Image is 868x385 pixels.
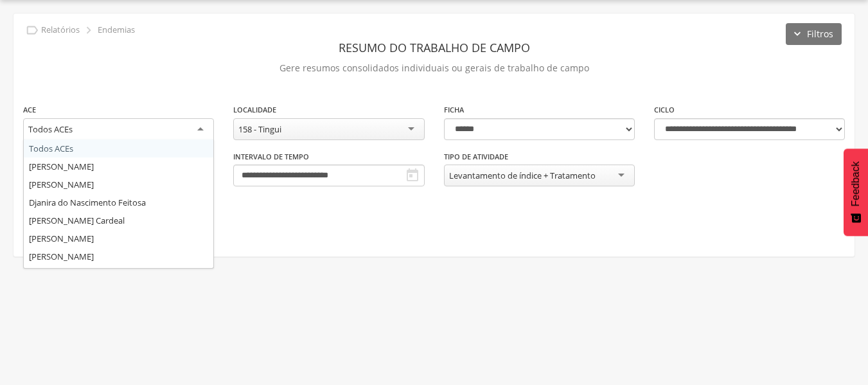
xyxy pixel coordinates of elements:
[24,229,213,247] div: [PERSON_NAME]
[23,36,845,59] header: Resumo do Trabalho de Campo
[24,139,213,157] div: Todos ACEs
[449,170,596,181] div: Levantamento de índice + Tratamento
[405,168,420,183] i: 
[24,247,213,265] div: [PERSON_NAME]
[23,105,36,115] label: ACE
[233,105,276,115] label: Localidade
[654,105,675,115] label: Ciclo
[444,105,464,115] label: Ficha
[444,152,508,162] label: Tipo de Atividade
[25,23,39,37] i: 
[24,193,213,211] div: Djanira do Nascimento Feitosa
[238,123,281,135] div: 158 - Tingui
[98,25,135,35] p: Endemias
[850,161,862,206] span: Feedback
[24,211,213,229] div: [PERSON_NAME] Cardeal
[233,152,309,162] label: Intervalo de Tempo
[844,148,868,236] button: Feedback - Mostrar pesquisa
[23,59,845,77] p: Gere resumos consolidados individuais ou gerais de trabalho de campo
[24,157,213,175] div: [PERSON_NAME]
[786,23,842,45] button: Filtros
[41,25,80,35] p: Relatórios
[82,23,96,37] i: 
[24,265,213,283] div: [PERSON_NAME]
[28,123,73,135] div: Todos ACEs
[24,175,213,193] div: [PERSON_NAME]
